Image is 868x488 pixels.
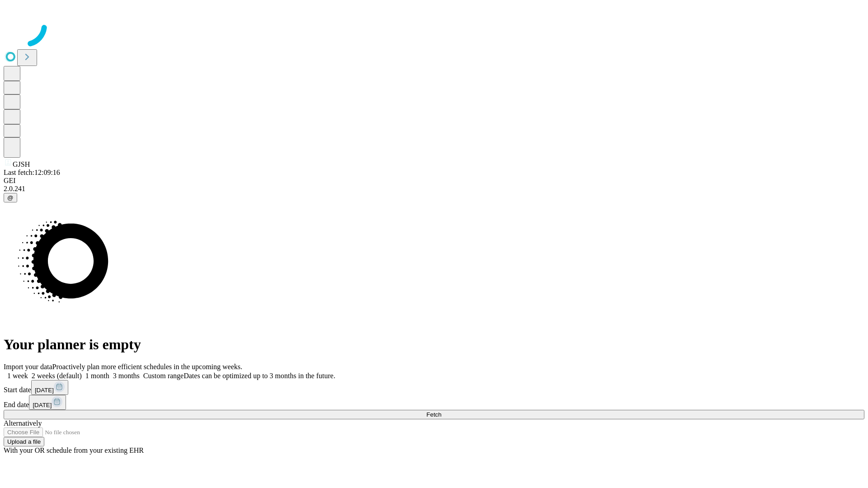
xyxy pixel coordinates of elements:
[4,395,864,410] div: End date
[33,402,52,408] span: [DATE]
[29,395,66,410] button: [DATE]
[4,177,864,185] div: GEI
[7,194,14,201] span: @
[7,372,28,380] span: 1 week
[32,372,82,380] span: 2 weeks (default)
[4,446,144,454] span: With your OR schedule from your existing EHR
[4,185,864,193] div: 2.0.241
[143,372,184,380] span: Custom range
[4,419,42,427] span: Alternatively
[4,193,17,202] button: @
[426,411,441,418] span: Fetch
[31,380,68,395] button: [DATE]
[4,410,864,419] button: Fetch
[35,387,54,394] span: [DATE]
[85,372,109,380] span: 1 month
[13,160,30,168] span: GJSH
[113,372,140,380] span: 3 months
[4,380,864,395] div: Start date
[52,363,242,371] span: Proactively plan more efficient schedules in the upcoming weeks.
[4,169,60,176] span: Last fetch: 12:09:16
[4,363,52,371] span: Import your data
[184,372,335,380] span: Dates can be optimized up to 3 months in the future.
[4,336,864,353] h1: Your planner is empty
[4,437,44,446] button: Upload a file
